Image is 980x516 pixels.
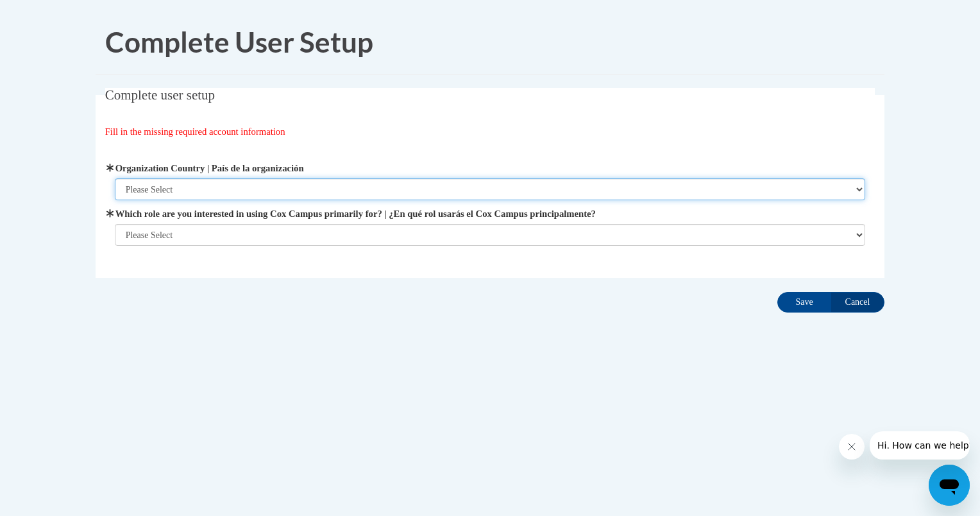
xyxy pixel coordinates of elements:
span: Complete user setup [105,87,215,103]
iframe: Close message [839,434,865,460]
iframe: Button to launch messaging window [929,465,970,506]
label: Which role are you interested in using Cox Campus primarily for? | ¿En qué rol usarás el Cox Camp... [115,207,866,221]
span: Fill in the missing required account information [105,126,285,137]
input: Cancel [831,292,884,313]
span: Complete User Setup [105,25,373,58]
span: Hi. How can we help? [8,9,104,19]
label: Organization Country | País de la organización [115,161,866,175]
iframe: Message from company [870,431,970,460]
input: Save [777,292,831,313]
